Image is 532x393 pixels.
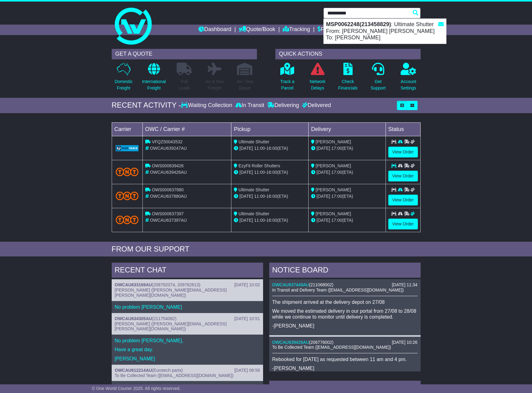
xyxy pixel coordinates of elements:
span: Ultimate Shutter [238,211,269,216]
p: Track a Parcel [280,78,294,91]
span: OWS000639426 [152,163,184,168]
span: [DATE] [317,170,330,175]
strong: MSP0062248(213458829) [326,21,391,27]
a: View Order [388,171,418,181]
span: 11:00 [254,218,265,223]
div: RECENT CHAT [112,263,263,279]
div: GET A QUOTE [112,49,257,59]
a: OWCAU633169AU [115,282,152,287]
span: OWCAU637397AU [150,218,187,223]
span: [DATE] [239,170,253,175]
span: OWS000637397 [152,211,184,216]
a: OWCAU637449AU [272,282,309,287]
p: Air / Sea Depot [237,78,253,91]
div: [DATE] 08:58 [234,368,260,373]
p: [PERSON_NAME] [115,356,260,362]
p: No problem [PERSON_NAME], [115,338,260,343]
span: [DATE] [239,146,253,151]
a: CheckFinancials [338,62,358,95]
p: The shipment arrived at the delivery depot on 27/08 [272,299,418,305]
img: GetCarrierServiceLogo [116,145,139,151]
div: - (ETA) [234,145,306,152]
div: - (ETA) [234,169,306,176]
div: - (ETA) [234,193,306,200]
span: OWS000637880 [152,187,184,192]
a: OWCAU639426AU [272,340,309,345]
span: 208792074, 209782813 [154,282,199,287]
p: Account Settings [401,78,416,91]
div: : Ultimate Shutter From: [PERSON_NAME] [PERSON_NAME] To: [PERSON_NAME] [324,19,446,44]
p: Have a great day. [115,347,260,352]
span: [PERSON_NAME] ([PERSON_NAME][EMAIL_ADDRESS][PERSON_NAME][DOMAIN_NAME]) [115,288,227,298]
div: (ETA) [311,217,383,224]
div: FROM OUR SUPPORT [112,245,421,254]
img: TNT_Domestic.png [116,216,139,224]
span: Eurotech parts [154,368,182,373]
p: Domestic Freight [114,78,132,91]
p: Air & Sea Freight [206,78,224,91]
span: [DATE] [317,146,330,151]
span: Ultimate Shutter [238,187,269,192]
span: [DATE] [239,218,253,223]
div: ( ) [272,282,418,288]
div: [DATE] 10:26 [392,340,417,345]
div: ( ) [115,368,260,373]
td: Status [386,122,420,136]
span: OWCAU637880AU [150,194,187,199]
p: Check Financials [338,78,358,91]
p: Rebooked for [DATE] as requested between 11 am and 4 pm. [272,356,418,362]
p: International Freight [142,78,166,91]
span: [PERSON_NAME] [316,187,351,192]
a: Tracking [283,25,310,35]
span: 11:00 [254,194,265,199]
div: (ETA) [311,193,383,200]
a: View Order [388,219,418,229]
span: OWCAU639247AU [150,146,187,151]
a: OWCAU634305AU [115,316,152,321]
span: [DATE] [317,194,330,199]
img: TNT_Domestic.png [116,192,139,200]
a: InternationalFreight [142,62,166,95]
p: -[PERSON_NAME] [272,323,418,329]
div: [DATE] 11:34 [392,282,417,288]
div: Waiting Collection [181,102,234,109]
span: 16:00 [266,146,277,151]
span: 17:00 [331,218,342,223]
span: 206776002 [310,340,332,345]
div: Delivered [301,102,331,109]
div: RECENT ACTIVITY - [112,101,181,110]
div: [DATE] 10:51 [234,316,260,321]
a: View Order [388,147,418,157]
div: (ETA) [311,145,383,152]
span: [DATE] [317,218,330,223]
div: - (ETA) [234,217,306,224]
span: 17:00 [331,170,342,175]
span: EzyFit Roller Shutters [238,163,280,168]
div: ( ) [115,316,260,321]
span: Ultimate Shutter [238,139,269,144]
a: Quote/Book [239,25,275,35]
p: We moved the estimated delivery in our portal from 27/08 to 28/08 while we continue to monitor un... [272,308,418,320]
div: ( ) [115,282,260,288]
span: [PERSON_NAME] ([PERSON_NAME][EMAIL_ADDRESS][PERSON_NAME][DOMAIN_NAME]) [115,321,227,331]
div: ( ) [272,340,418,345]
div: QUICK ACTIONS [275,49,421,59]
p: No problem [PERSON_NAME] [115,304,260,310]
p: Network Delays [310,78,325,91]
span: To Be Collected Team ([EMAIL_ADDRESS][DOMAIN_NAME]) [272,345,391,350]
div: In Transit [234,102,266,109]
span: 211068002 [310,282,332,287]
span: To Be Collected Team ([EMAIL_ADDRESS][DOMAIN_NAME]) [115,373,234,378]
a: OWCAU612214AU [115,368,152,373]
span: 16:00 [266,218,277,223]
a: Dashboard [198,25,231,35]
a: GetSupport [370,62,386,95]
span: OWCAU639426AU [150,170,187,175]
div: [DATE] 10:02 [234,282,260,288]
a: Track aParcel [280,62,295,95]
span: 17:00 [331,146,342,151]
a: View Order [388,195,418,205]
span: 211754082 [154,316,175,321]
div: NOTICE BOARD [269,263,421,279]
span: 11:00 [254,146,265,151]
